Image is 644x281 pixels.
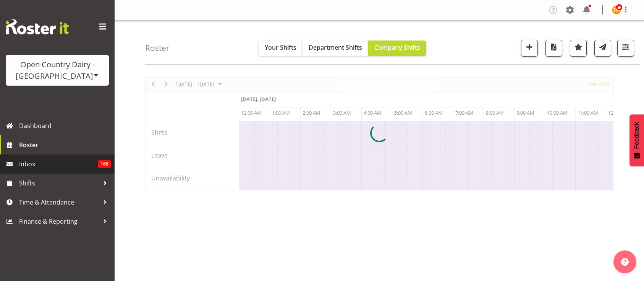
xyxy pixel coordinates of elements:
[6,19,69,34] img: Rosterit website logo
[521,40,538,57] button: Add a new shift
[309,43,362,52] span: Department Shifts
[612,5,621,15] img: tim-magness10922.jpg
[19,139,111,151] span: Roster
[303,41,368,56] button: Department Shifts
[19,120,111,132] span: Dashboard
[145,44,170,52] h4: Roster
[633,122,640,149] span: Feedback
[570,40,587,57] button: Highlight an important date within the roster.
[545,40,562,57] button: Download a PDF of the roster according to the set date range.
[621,258,629,266] img: help-xxl-2.png
[259,41,303,56] button: Your Shifts
[368,41,426,56] button: Company Shifts
[19,177,99,189] span: Shifts
[19,197,99,208] span: Time & Attendance
[374,43,420,52] span: Company Shifts
[13,59,101,82] div: Open Country Dairy - [GEOGRAPHIC_DATA]
[19,216,99,227] span: Finance & Reporting
[98,160,111,168] span: 166
[594,40,611,57] button: Send a list of all shifts for the selected filtered period to all rostered employees.
[265,43,296,52] span: Your Shifts
[617,40,634,57] button: Filter Shifts
[19,158,98,170] span: Inbox
[629,114,644,166] button: Feedback - Show survey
